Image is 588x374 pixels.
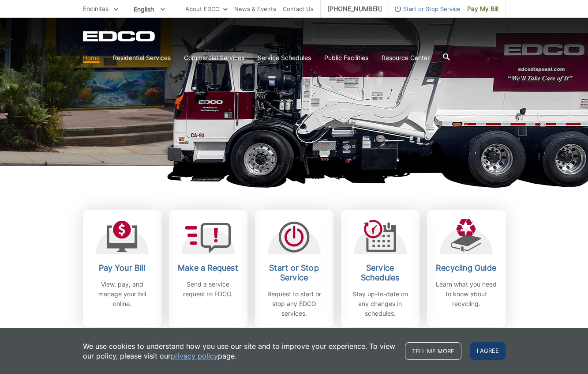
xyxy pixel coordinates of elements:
a: EDCD logo. Return to the homepage. [83,31,156,42]
a: Recycling Guide Learn what you need to know about recycling. [427,210,506,327]
p: View, pay, and manage your bill online. [90,280,155,309]
a: privacy policy [171,351,218,361]
h2: Make a Request [176,263,241,273]
p: Request to start or stop any EDCO services. [262,289,327,318]
p: Stay up-to-date on any changes in schedules. [348,289,413,318]
a: Commercial Services [184,53,244,63]
a: Home [83,53,100,63]
a: Residential Services [113,53,171,63]
span: Encinitas [83,5,109,12]
a: Service Schedules Stay up-to-date on any changes in schedules. [341,210,419,327]
h2: Recycling Guide [434,263,499,273]
h2: Service Schedules [348,263,413,283]
a: Pay Your Bill View, pay, and manage your bill online. [83,210,161,327]
a: News & Events [234,4,276,14]
a: Service Schedules [258,53,311,63]
a: Contact Us [283,4,314,14]
a: Tell me more [405,342,461,360]
a: Public Facilities [324,53,368,63]
span: I agree [470,342,506,360]
p: Learn what you need to know about recycling. [434,280,499,309]
span: Pay My Bill [467,4,498,14]
p: We use cookies to understand how you use our site and to improve your experience. To view our pol... [83,341,396,361]
a: Make a Request Send a service request to EDCO. [169,210,247,327]
a: Resource Center [382,53,430,63]
h2: Pay Your Bill [90,263,155,273]
a: About EDCO [185,4,228,14]
p: Send a service request to EDCO. [176,280,241,299]
h2: Start or Stop Service [262,263,327,283]
span: English [127,2,172,16]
